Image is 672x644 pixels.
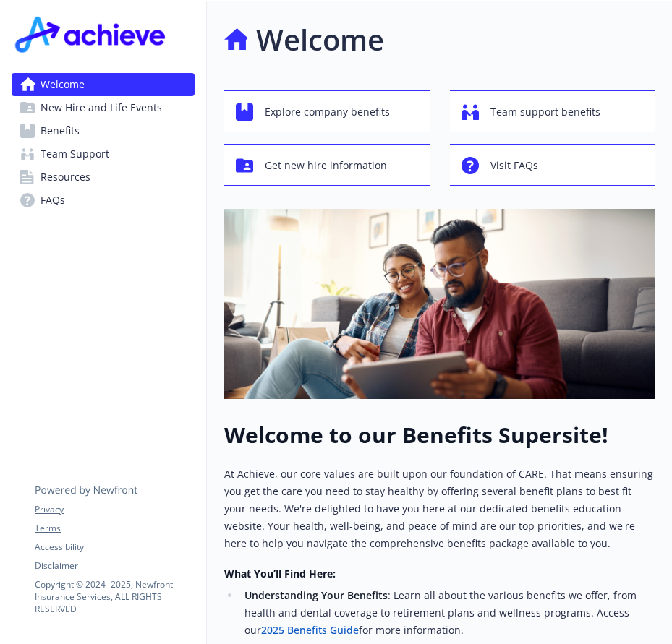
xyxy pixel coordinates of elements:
span: Team support benefits [490,98,600,126]
a: New Hire and Life Events [12,96,195,119]
a: FAQs [12,189,195,212]
a: Disclaimer [35,559,194,572]
span: Explore company benefits [265,98,390,126]
button: Visit FAQs [450,144,655,186]
span: Resources [41,166,90,189]
li: : Learn all about the various benefits we offer, from health and dental coverage to retirement pl... [240,587,655,639]
h1: Welcome to our Benefits Supersite! [224,422,655,448]
a: Benefits [12,119,195,142]
span: Visit FAQs [490,152,538,179]
a: Welcome [12,73,195,96]
a: 2025 Benefits Guide [261,623,359,637]
strong: What You’ll Find Here: [224,567,336,580]
span: Get new hire information [265,152,387,179]
span: FAQs [41,189,65,212]
strong: Understanding Your Benefits [244,588,388,602]
p: Copyright © 2024 - 2025 , Newfront Insurance Services, ALL RIGHTS RESERVED [35,578,194,615]
span: Benefits [41,119,80,142]
h1: Welcome [256,18,384,61]
a: Team Support [12,142,195,166]
button: Get new hire information [224,144,430,186]
span: Team Support [41,142,109,166]
span: Welcome [41,73,85,96]
a: Resources [12,166,195,189]
p: At Achieve, our core values are built upon our foundation of CARE. That means ensuring you get th... [224,465,655,552]
a: Privacy [35,503,194,516]
a: Terms [35,522,194,535]
button: Team support benefits [450,90,655,132]
a: Accessibility [35,541,194,554]
img: overview page banner [224,209,655,399]
span: New Hire and Life Events [41,96,162,119]
button: Explore company benefits [224,90,430,132]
